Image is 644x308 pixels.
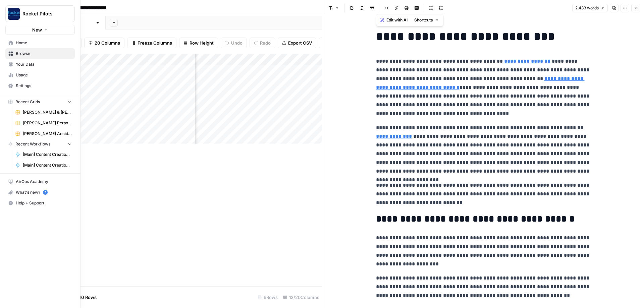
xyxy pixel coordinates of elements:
[5,25,75,35] button: New
[16,179,72,185] span: AirOps Academy
[12,128,75,139] a: [PERSON_NAME] Accident Attorneys
[5,176,75,187] a: AirOps Academy
[12,160,75,171] a: [Main] Content Creation Article
[280,292,322,303] div: 12/20 Columns
[572,4,608,12] button: 2,433 words
[255,292,280,303] div: 6 Rows
[23,109,72,115] span: [PERSON_NAME] & [PERSON_NAME] [US_STATE] Car Accident Lawyers
[575,5,599,11] span: 2,433 words
[12,118,75,128] a: [PERSON_NAME] Personal Injury & Car Accident Lawyers
[16,51,72,57] span: Browse
[5,59,75,70] a: Your Data
[6,187,74,197] div: What's new?
[5,198,75,208] button: Help + Support
[15,99,40,105] span: Recent Grids
[5,97,75,107] button: Recent Grids
[221,38,247,48] button: Undo
[16,200,72,206] span: Help + Support
[16,72,72,78] span: Usage
[250,38,275,48] button: Redo
[23,120,72,126] span: [PERSON_NAME] Personal Injury & Car Accident Lawyers
[378,16,410,24] button: Edit with AI
[5,5,75,22] button: Workspace: Rocket Pilots
[23,151,72,158] span: [Main] Content Creation Brief
[278,38,316,48] button: Export CSV
[16,83,72,89] span: Settings
[5,70,75,80] a: Usage
[12,149,75,160] a: [Main] Content Creation Brief
[412,16,442,24] button: Shortcuts
[15,141,50,147] span: Recent Workflows
[12,107,75,118] a: [PERSON_NAME] & [PERSON_NAME] [US_STATE] Car Accident Lawyers
[414,17,433,23] span: Shortcuts
[5,38,75,48] a: Home
[5,48,75,59] a: Browse
[32,26,42,33] span: New
[44,191,46,194] text: 5
[190,40,214,46] span: Row Height
[138,40,172,46] span: Freeze Columns
[84,38,124,48] button: 20 Columns
[23,162,72,168] span: [Main] Content Creation Article
[127,38,176,48] button: Freeze Columns
[179,38,218,48] button: Row Height
[5,139,75,149] button: Recent Workflows
[70,294,97,301] span: Add 10 Rows
[5,187,75,198] button: What's new? 5
[5,80,75,91] a: Settings
[288,40,312,46] span: Export CSV
[22,10,63,17] span: Rocket Pilots
[8,8,20,20] img: Rocket Pilots Logo
[231,40,243,46] span: Undo
[260,40,271,46] span: Redo
[16,40,72,46] span: Home
[95,40,120,46] span: 20 Columns
[16,61,72,67] span: Your Data
[23,131,72,137] span: [PERSON_NAME] Accident Attorneys
[43,190,48,195] a: 5
[386,17,408,23] span: Edit with AI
